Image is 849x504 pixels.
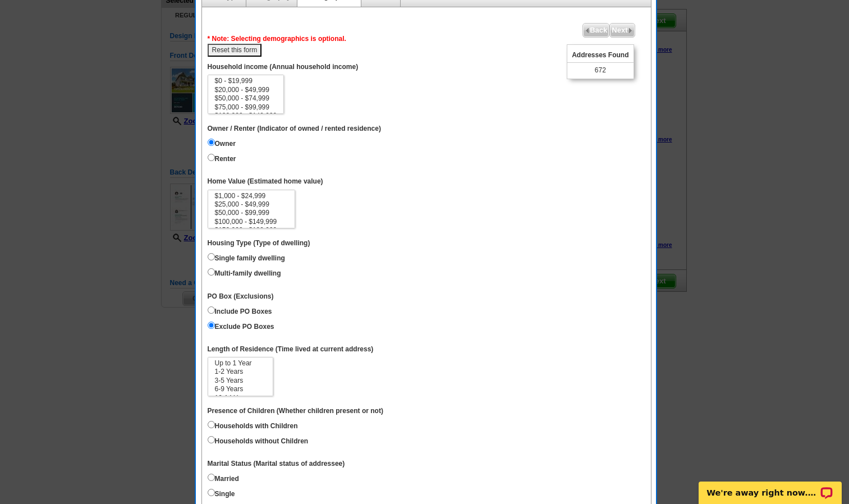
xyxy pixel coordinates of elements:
button: Reset this form [208,44,262,57]
iframe: LiveChat chat widget [691,469,849,504]
label: Housing Type (Type of dwelling) [208,239,310,248]
option: $20,000 - $49,999 [214,86,278,94]
a: Next [609,23,635,38]
input: Renter [208,154,215,161]
label: Households without Children [208,434,309,446]
option: $75,000 - $99,999 [214,103,278,112]
option: $50,000 - $74,999 [214,94,278,103]
span: Addresses Found [567,48,633,63]
label: Presence of Children (Whether children present or not) [208,406,383,416]
input: Exclude PO Boxes [208,322,215,329]
label: Household income (Annual household income) [208,62,359,72]
label: Include PO Boxes [208,304,272,317]
label: Marital Status (Marital status of addressee) [208,459,345,469]
label: Owner / Renter (Indicator of owned / rented residence) [208,124,381,134]
span: 672 [595,66,606,75]
input: Households without Children [208,436,215,443]
label: Home Value (Estimated home value) [208,177,323,186]
label: PO Box (Exclusions) [208,292,274,301]
label: Length of Residence (Time lived at current address) [208,345,374,354]
option: 6-9 Years [214,385,267,393]
label: Married [208,471,239,484]
input: Include PO Boxes [208,306,215,314]
input: Married [208,474,215,481]
label: Single [208,487,235,499]
option: $150,000 - $199,999 [214,226,290,235]
option: $100,000 - $149,999 [214,112,278,120]
option: $50,000 - $99,999 [214,209,290,217]
option: Up to 1 Year [214,359,267,368]
option: $100,000 - $149,999 [214,218,290,226]
span: * Note: Selecting demographics is optional. [208,35,346,43]
option: $0 - $19,999 [214,77,278,85]
option: $25,000 - $49,999 [214,200,290,209]
input: Multi-family dwelling [208,268,215,276]
label: Multi-family dwelling [208,266,281,278]
option: 3-5 Years [214,377,267,385]
input: Owner [208,139,215,146]
option: 10-14 Years [214,394,267,402]
input: Single family dwelling [208,253,215,260]
label: Households with Children [208,419,298,431]
span: Back [583,24,609,37]
a: Back [582,23,609,38]
input: Households with Children [208,421,215,428]
span: Next [610,24,634,37]
label: Exclude PO Boxes [208,319,274,332]
input: Single [208,489,215,496]
label: Renter [208,152,236,164]
option: $1,000 - $24,999 [214,192,290,200]
option: 1-2 Years [214,368,267,376]
label: Owner [208,136,236,149]
img: button-next-arrow-gray.png [628,28,633,33]
img: button-prev-arrow-gray.png [585,28,590,33]
label: Single family dwelling [208,251,285,263]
